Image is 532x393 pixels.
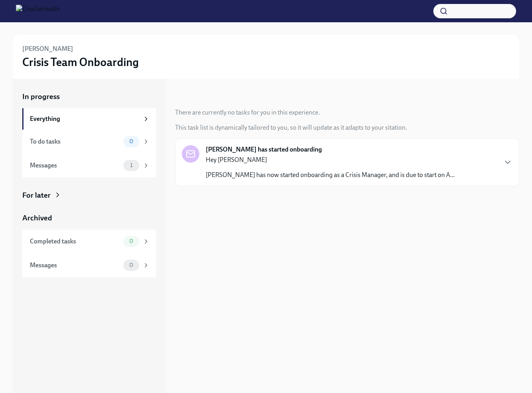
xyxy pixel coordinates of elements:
span: 0 [125,238,138,244]
div: For later [22,190,51,200]
div: To do tasks [30,137,120,146]
a: Archived [22,213,156,223]
div: Messages [30,261,120,270]
p: Hey [PERSON_NAME] [206,156,455,164]
h3: Crisis Team Onboarding [22,55,139,69]
a: Messages1 [22,154,156,177]
div: In progress [175,91,212,102]
img: CharlieHealth [16,5,60,18]
a: In progress [22,91,156,102]
div: This task list is dynamically tailored to you, so it will update as it adapts to your sitation. [175,123,407,132]
div: Everything [30,115,139,123]
p: [PERSON_NAME] has now started onboarding as a Crisis Manager, and is due to start on A... [206,171,455,179]
div: Completed tasks [30,237,120,246]
span: 0 [125,138,138,144]
a: To do tasks0 [22,130,156,154]
h6: [PERSON_NAME] [22,45,73,53]
span: 1 [125,162,137,168]
strong: [PERSON_NAME] has started onboarding [206,145,322,154]
div: There are currently no tasks for you in this experience. [175,108,320,117]
a: For later [22,190,156,200]
span: 0 [125,262,138,268]
a: Everything [22,108,156,130]
div: Messages [30,161,120,170]
a: Messages0 [22,253,156,277]
a: Completed tasks0 [22,230,156,253]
